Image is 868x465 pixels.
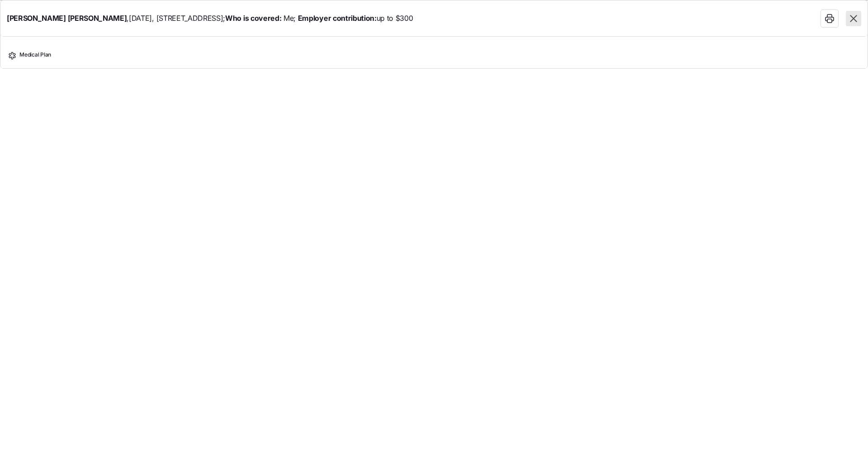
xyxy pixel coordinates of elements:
span: Medical Plan [19,51,51,63]
b: [PERSON_NAME] [PERSON_NAME] [7,14,127,23]
span: , [DATE] , [STREET_ADDRESS] ; Me ; up to $300 [7,13,413,24]
b: Employer contribution: [298,14,377,23]
b: Who is covered: [225,14,281,23]
button: Close plan comparison table [846,11,861,26]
